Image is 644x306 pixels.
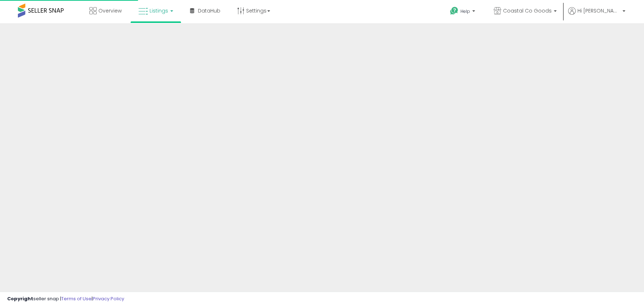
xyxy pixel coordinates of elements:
[503,7,552,14] span: Coastal Co Goods
[577,7,620,14] span: Hi [PERSON_NAME]
[460,8,470,14] span: Help
[444,1,482,23] a: Help
[7,296,124,302] div: seller snap | |
[450,6,459,15] i: Get Help
[150,7,168,14] span: Listings
[61,295,92,302] a: Terms of Use
[7,295,33,302] strong: Copyright
[198,7,220,14] span: DataHub
[568,7,625,23] a: Hi [PERSON_NAME]
[93,295,124,302] a: Privacy Policy
[98,7,122,14] span: Overview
